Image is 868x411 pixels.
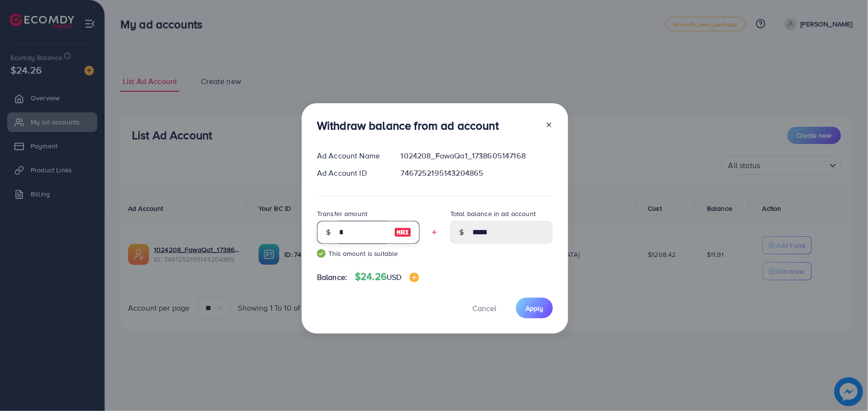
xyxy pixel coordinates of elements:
[309,150,393,161] div: Ad Account Name
[309,168,393,179] div: Ad Account ID
[355,271,419,283] h4: $24.26
[460,298,508,318] button: Cancel
[393,150,561,161] div: 1024208_FawaQa1_1738605147168
[317,209,367,218] label: Transfer amount
[526,303,543,313] span: Apply
[472,303,496,314] span: Cancel
[394,227,411,238] img: image
[450,209,536,218] label: Total balance in ad account
[393,168,561,179] div: 7467252195143204865
[317,249,326,258] img: guide
[387,272,401,282] span: USD
[317,272,347,283] span: Balance:
[516,298,553,318] button: Apply
[317,119,499,133] h3: Withdraw balance from ad account
[410,273,419,282] img: image
[317,249,420,258] small: This amount is suitable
